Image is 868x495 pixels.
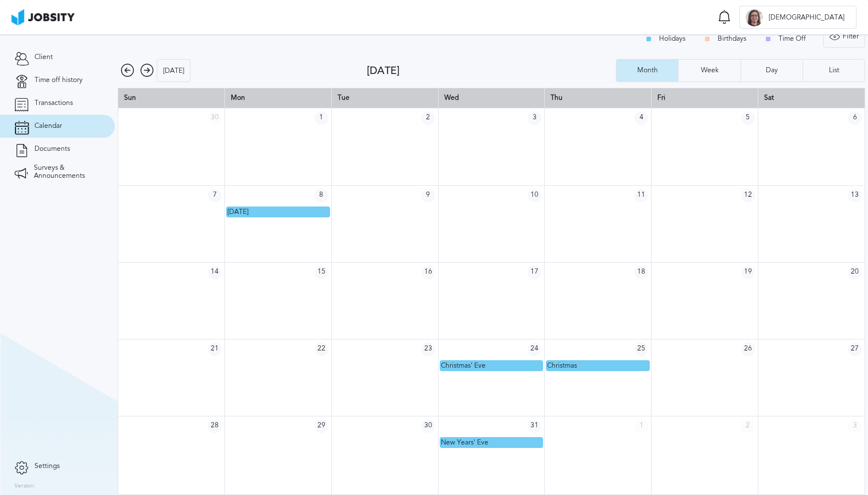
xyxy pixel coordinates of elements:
[338,93,350,102] span: Tue
[315,189,328,202] span: 8
[315,419,328,433] span: 29
[741,111,755,125] span: 5
[208,111,222,125] span: 30
[315,266,328,279] span: 15
[634,342,648,356] span: 25
[421,266,435,279] span: 16
[421,342,435,356] span: 23
[444,93,459,102] span: Wed
[678,59,740,82] button: Week
[848,419,862,433] span: 3
[763,14,850,22] span: [DEMOGRAPHIC_DATA]
[848,266,862,279] span: 20
[551,93,563,102] span: Thu
[157,60,190,83] div: [DATE]
[208,266,222,279] span: 14
[528,419,541,433] span: 31
[34,462,60,470] span: Settings
[634,189,648,202] span: 11
[315,342,328,356] span: 22
[634,419,648,433] span: 1
[848,342,862,356] span: 27
[760,67,784,75] div: Day
[208,419,222,433] span: 28
[231,93,245,102] span: Mon
[441,438,489,446] span: New Years' Eve
[741,342,755,356] span: 26
[616,59,678,82] button: Month
[34,76,83,84] span: Time off history
[634,266,648,279] span: 18
[739,6,857,29] button: J[DEMOGRAPHIC_DATA]
[848,189,862,202] span: 13
[746,9,763,26] div: J
[695,67,724,75] div: Week
[631,67,664,75] div: Month
[634,111,648,125] span: 4
[528,342,541,356] span: 24
[14,483,36,490] label: Version:
[34,145,70,153] span: Documents
[441,361,486,369] span: Christmas' Eve
[547,361,577,369] span: Christmas
[34,99,73,107] span: Transactions
[528,189,541,202] span: 10
[124,93,136,102] span: Sun
[157,59,191,82] button: [DATE]
[764,93,774,102] span: Sat
[741,59,803,82] button: Day
[528,111,541,125] span: 3
[421,111,435,125] span: 2
[208,189,222,202] span: 7
[208,342,222,356] span: 21
[823,25,865,48] button: Filter
[227,208,249,216] span: [DATE]
[34,122,62,130] span: Calendar
[34,53,53,61] span: Client
[741,189,755,202] span: 12
[421,419,435,433] span: 30
[34,164,100,180] span: Surveys & Announcements
[803,59,865,82] button: List
[848,111,862,125] span: 6
[421,189,435,202] span: 9
[11,9,75,25] img: ab4bad089aa723f57921c736e9817d99.png
[528,266,541,279] span: 17
[367,65,616,77] div: [DATE]
[741,266,755,279] span: 19
[741,419,755,433] span: 2
[315,111,328,125] span: 1
[823,67,845,75] div: List
[824,25,865,48] div: Filter
[657,93,665,102] span: Fri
